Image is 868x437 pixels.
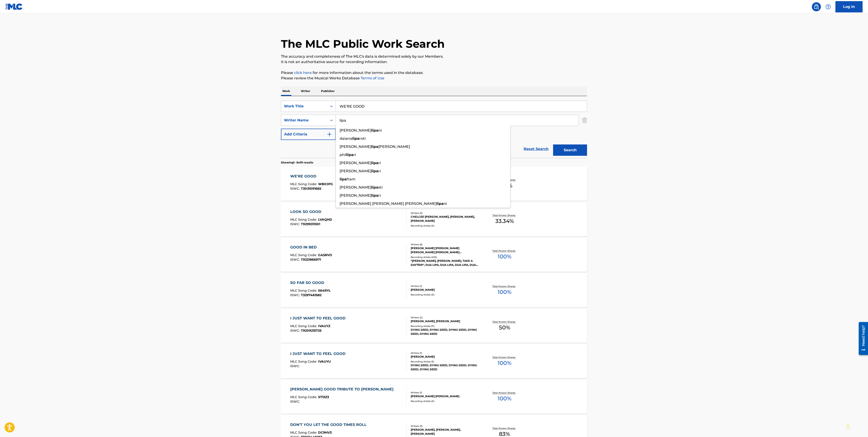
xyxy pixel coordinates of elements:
[499,324,510,332] span: 50 %
[284,118,325,123] div: Writer Name
[346,153,353,157] strong: lipa
[301,293,321,297] span: T3297461582
[281,70,587,76] p: Please for more information about the terms used in the database.
[5,3,23,10] img: MLC Logo
[378,161,381,165] span: ri
[492,249,517,253] p: Total Known Shares:
[411,424,479,428] div: Writers ( 3 )
[411,246,479,254] div: [PERSON_NAME] [PERSON_NAME] [PERSON_NAME] [PERSON_NAME] [PERSON_NAME], [PERSON_NAME], [PERSON_NAM...
[824,2,833,11] div: Help
[294,71,312,75] a: click here
[411,351,479,355] div: Writers ( 1 )
[835,1,863,12] a: Log In
[340,185,371,189] span: [PERSON_NAME]
[281,202,587,236] a: LOOK SO GOODMLC Song Code:LVAQHDISWC:T9299311301Writers (3)CHELCEE [PERSON_NAME], [PERSON_NAME], ...
[290,351,348,357] div: I JUST WANT TO FEEL GOOD
[411,394,479,398] div: [PERSON_NAME] [PERSON_NAME]
[281,309,587,343] a: I JUST WANT TO FEEL GOODMLC Song Code:IVAUYZISWC:T9209215725Writers (2)[PERSON_NAME], [PERSON_NAM...
[378,128,382,132] span: ni
[492,320,517,324] p: Total Known Shares:
[347,177,355,181] span: fram
[340,161,371,165] span: [PERSON_NAME]
[281,161,313,165] p: Showing 1 - 9 of 9 results
[492,285,517,288] p: Total Known Shares:
[281,86,291,96] p: Work
[492,356,517,359] p: Total Known Shares:
[290,359,318,364] span: MLC Song Code :
[411,288,479,292] div: [PERSON_NAME]
[411,255,479,259] div: Recording Artists ( 226 )
[340,169,371,173] span: [PERSON_NAME]
[318,217,332,222] span: LVAQHD
[582,115,587,126] img: Delete Criterion
[498,288,511,296] span: 100 %
[436,201,444,206] strong: lipa
[378,193,381,198] span: ri
[411,355,479,359] div: [PERSON_NAME]
[318,182,333,186] span: WB0JPG
[290,217,318,222] span: MLC Song Code :
[290,253,318,257] span: MLC Song Code :
[301,328,321,333] span: T9209215725
[301,187,321,191] span: T3031091682
[378,185,383,189] span: sti
[353,153,356,157] span: ri
[360,76,384,80] a: Terms of Use
[847,420,849,433] div: Drag
[281,380,587,414] a: [PERSON_NAME] GOOD TRIBUTE TO [PERSON_NAME]MLC Song Code:S713Z3ISWC:Writers (1)[PERSON_NAME] [PER...
[371,185,378,189] strong: lipa
[845,415,868,437] div: Chat Widget
[318,253,332,257] span: GA5RVO
[318,395,329,399] span: S713Z3
[290,328,301,333] span: ISWC :
[378,169,381,173] span: ri
[340,136,352,141] span: daiana
[371,169,378,173] strong: lipa
[281,54,587,59] p: The accuracy and completeness of The MLC's data is determined solely by our Members.
[498,394,511,403] span: 100 %
[411,215,479,223] div: CHELCEE [PERSON_NAME], [PERSON_NAME], [PERSON_NAME]
[825,4,831,9] img: help
[281,76,587,81] p: Please review the Musical Works Database
[290,187,301,191] span: ISWC :
[411,363,479,371] div: DYING SEED, DYING SEED, DYING SEED, DYING SEED, DYING SEED
[290,182,318,186] span: MLC Song Code :
[495,217,514,225] span: 33.34 %
[281,238,587,272] a: GOOD IN BEDMLC Song Code:GA5RVOISWC:T9321866971Writers (6)[PERSON_NAME] [PERSON_NAME] [PERSON_NAM...
[290,316,348,321] div: I JUST WANT TO FEEL GOOD
[444,201,447,206] span: ni
[290,209,332,215] div: LOOK SO GOOD
[290,324,318,328] span: MLC Song Code :
[411,259,479,267] div: "[PERSON_NAME], [PERSON_NAME], TAKE A DAYTRIP", DUA LIPA, DUA LIPA, DUA LIPA, DUA LIPA
[281,167,587,201] a: WE'RE GOODMLC Song Code:WB0JPGISWC:T3031091682Writers (4)[PERSON_NAME] [PERSON_NAME], [PERSON_NAM...
[318,288,331,293] span: S64RYL
[492,427,517,430] p: Total Known Shares:
[521,144,551,154] a: Reset Search
[281,101,587,158] form: Search Form
[371,144,378,149] strong: lipa
[371,193,378,198] strong: lipa
[281,129,336,140] button: Add Criteria
[290,422,369,428] div: DON'T YOU LET THE GOOD TIMES ROLL
[290,430,318,435] span: MLC Song Code :
[340,144,371,149] span: [PERSON_NAME]
[411,428,479,436] div: [PERSON_NAME], [PERSON_NAME], [PERSON_NAME]
[290,293,301,297] span: ISWC :
[290,174,333,179] div: WE'RE GOOD
[320,86,336,96] p: Publisher
[411,243,479,246] div: Writers ( 6 )
[814,4,819,9] img: search
[290,257,301,262] span: ISWC :
[318,324,330,328] span: IVAUYZ
[290,222,301,226] span: ISWC :
[284,104,325,109] div: Work Title
[411,391,479,394] div: Writers ( 1 )
[371,161,378,165] strong: lipa
[855,320,868,357] iframe: Resource Center
[812,2,821,11] a: Public Search
[281,37,445,51] h1: The MLC Public Work Search
[411,224,479,227] div: Recording Artists ( 0 )
[340,201,436,206] span: [PERSON_NAME] [PERSON_NAME] [PERSON_NAME]
[290,387,396,392] div: [PERSON_NAME] GOOD TRIBUTE TO [PERSON_NAME]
